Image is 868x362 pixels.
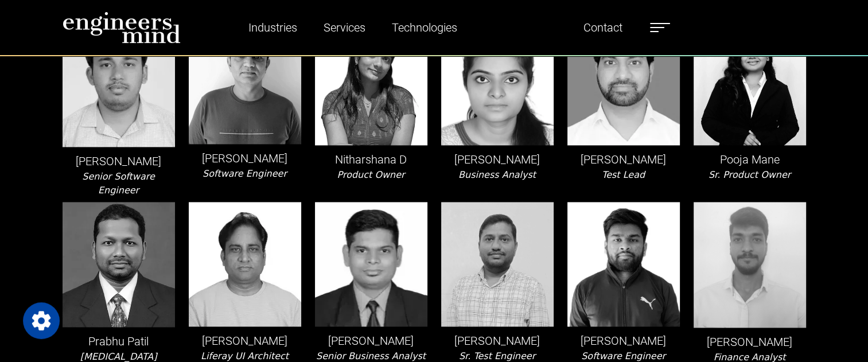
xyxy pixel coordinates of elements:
[337,169,404,180] i: Product Owner
[189,202,301,326] img: leader-img
[567,332,680,349] p: [PERSON_NAME]
[315,332,427,349] p: [PERSON_NAME]
[458,169,536,180] i: Business Analyst
[315,202,427,326] img: leader-img
[201,351,289,361] i: Liferay UI Architect
[63,153,175,170] p: [PERSON_NAME]
[315,21,427,145] img: leader-img
[63,202,175,327] img: leader-img
[189,21,301,144] img: leader-img
[709,169,791,180] i: Sr. Product Owner
[319,14,370,41] a: Services
[581,351,665,361] i: Software Engineer
[63,333,175,350] p: Prabhu Patil
[63,11,181,44] img: logo
[387,14,462,41] a: Technologies
[316,351,426,361] i: Senior Business Analyst
[441,21,554,145] img: leader-img
[579,14,627,41] a: Contact
[315,151,427,168] p: Nitharshana D
[459,351,535,361] i: Sr. Test Engineer
[82,171,155,196] i: Senior Software Engineer
[567,151,680,168] p: [PERSON_NAME]
[694,151,806,168] p: Pooja Mane
[694,333,806,351] p: [PERSON_NAME]
[244,14,302,41] a: Industries
[189,150,301,167] p: [PERSON_NAME]
[441,202,554,326] img: leader-img
[63,21,175,147] img: leader-img
[189,332,301,349] p: [PERSON_NAME]
[694,21,806,146] img: leader-img
[602,169,645,180] i: Test Lead
[441,151,554,168] p: [PERSON_NAME]
[441,332,554,349] p: [PERSON_NAME]
[203,168,287,179] i: Software Engineer
[567,202,680,326] img: leader-img
[567,21,680,145] img: leader-img
[694,202,806,328] img: leader-img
